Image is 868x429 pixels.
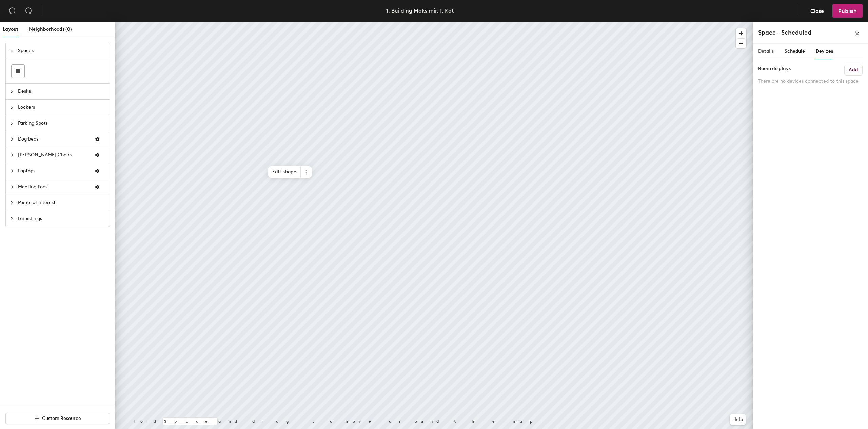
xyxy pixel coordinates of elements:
[18,100,105,115] span: Lockers
[18,115,105,131] span: Parking Spots
[3,26,18,32] span: Layout
[18,131,89,147] span: Dog beds
[22,4,35,18] button: Redo (⌘ + ⇧ + Z)
[18,147,89,163] span: [PERSON_NAME] Chairs
[838,8,857,14] span: Publish
[5,413,110,424] button: Custom Resource
[758,65,791,73] label: Room displays
[10,89,14,93] span: collapsed
[10,137,14,141] span: collapsed
[18,163,89,179] span: Laptops
[18,179,89,195] span: Meeting Pods
[18,43,105,59] span: Spaces
[844,65,863,76] button: Add
[832,4,863,18] button: Publish
[730,414,746,425] button: Help
[18,211,105,227] span: Furnishings
[758,28,811,37] h4: Space - Scheduled
[10,153,14,157] span: collapsed
[810,8,824,14] span: Close
[10,169,14,173] span: collapsed
[10,185,14,189] span: collapsed
[9,7,16,14] span: undo
[758,48,774,54] span: Details
[855,31,860,36] span: close
[785,48,805,54] span: Schedule
[42,415,81,421] span: Custom Resource
[10,49,14,53] span: expanded
[816,48,833,54] span: Devices
[268,166,301,178] span: Edit shape
[18,195,105,211] span: Points of Interest
[5,4,19,18] button: Undo (⌘ + Z)
[10,201,14,205] span: collapsed
[10,105,14,109] span: collapsed
[10,121,14,125] span: collapsed
[29,26,72,32] span: Neighborhoods (0)
[18,84,105,99] span: Desks
[849,67,858,73] h6: Add
[805,4,830,18] button: Close
[758,78,863,84] p: There are no devices connected to this space
[386,6,454,15] div: 1. Building Maksimir, 1. Kat
[10,217,14,221] span: collapsed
